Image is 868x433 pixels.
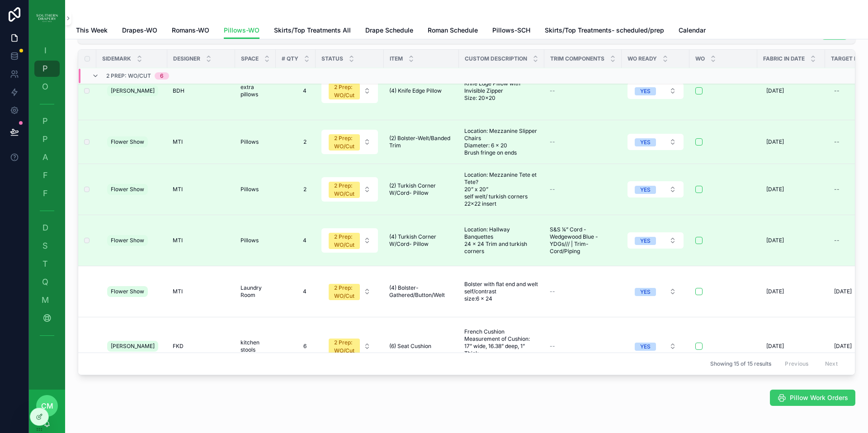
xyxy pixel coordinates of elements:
span: 2 [285,186,307,193]
span: cm [41,400,53,411]
div: 2 Prep: WO/Cut [334,134,354,151]
button: Select Button [627,134,684,150]
span: MTI [173,138,183,146]
div: 2 Prep: WO/Cut [334,233,354,249]
span: (6) Seat Cushion [389,343,431,350]
span: Pillows-SCH [492,26,530,35]
span: Drapes-WO [122,26,157,35]
a: Calendar [679,22,706,40]
span: Roman Schedule [428,26,478,35]
span: French Cushion Measurement of Cushion: 17” wide, 16.38” deep, 1” Thick Welt [464,328,539,364]
button: Select Button [321,334,378,358]
button: Pillow Work Orders [770,390,855,406]
span: S [41,241,50,250]
span: Bolster with flat end and welt self/contrast size:6 x 24 [464,281,539,302]
span: -- [550,186,555,193]
a: P [34,131,60,147]
span: A [41,153,50,162]
span: Location: Hallway Banquettes 24 x 24 Trim and turkish corners [464,226,539,255]
button: Select Button [627,232,684,249]
span: Item [390,55,403,62]
span: FKD [173,343,184,350]
span: 4 [285,87,307,94]
a: Q [34,274,60,290]
span: [PERSON_NAME] [111,87,155,94]
span: S&S 1⁄4” Cord - Wedgewood Blue - YDGs/// | Trim-Cord/Piping [550,226,616,255]
div: 6 [160,72,164,80]
span: Fabric in date [763,55,805,62]
a: This Week [76,22,108,40]
span: Pillows-WO [224,26,259,35]
span: Flower Show [111,288,144,295]
span: [DATE] [766,343,784,350]
span: Pillows [241,237,259,244]
span: Custom Description [465,55,527,62]
a: I [34,42,60,59]
a: F [34,185,60,202]
div: 2 Prep: WO/Cut [334,339,354,355]
span: O [41,82,50,91]
span: Location: Mezzanine Tete et Tete? 20” x 20” self welt/ turkish corners 22x22 insert [464,171,539,207]
span: Sidemark [102,55,131,62]
span: Space [241,55,259,62]
span: 2 Prep: WO/Cut [106,72,151,80]
span: MTI [173,237,183,244]
span: [DATE] [834,288,852,295]
button: Select Button [321,79,378,103]
span: P [41,64,50,73]
span: Pillows [241,138,259,146]
span: Knife Edge Pillow with Invisible Zipper Size: 20x20 [464,80,539,102]
span: Location: Mezzanine Slipper Chairs Diameter: 6 x 20 Brush fringe on ends [464,127,539,156]
span: extra pillows [241,84,270,98]
div: 2 Prep: WO/Cut [334,284,354,300]
span: Q [41,278,50,287]
span: 2 [285,138,307,146]
div: YES [640,237,651,245]
div: 2 Prep: WO/Cut [334,83,354,99]
span: MTI [173,186,183,193]
span: (4) Bolster-Gathered/Button/Welt [389,284,453,299]
span: kitchen stools [241,339,270,353]
a: P [34,61,60,77]
span: This Week [76,26,108,35]
button: Select Button [321,177,378,202]
a: D [34,220,60,236]
a: Pillows-SCH [492,22,530,40]
a: Drapes-WO [122,22,157,40]
span: # QTY [282,55,298,62]
a: M [34,292,60,308]
div: -- [834,237,840,244]
span: Flower Show [111,237,144,244]
span: Calendar [679,26,706,35]
span: [DATE] [834,343,852,350]
span: [PERSON_NAME] [111,343,155,350]
span: F [41,171,50,180]
span: (2) Turkish Corner W/Cord- Pillow [389,182,453,197]
a: A [34,149,60,165]
span: -- [550,343,555,350]
span: Flower Show [111,138,144,146]
img: App logo [36,11,58,25]
a: F [34,167,60,184]
span: Designer [173,55,200,62]
span: WO [695,55,705,62]
div: -- [834,87,840,94]
span: WO ready [627,55,657,62]
a: Pillows-WO [224,22,259,39]
span: (4) Knife Edge Pillow [389,87,442,94]
div: YES [640,138,651,146]
span: (2) Bolster-Welt/Banded Trim [389,135,453,149]
div: -- [834,138,840,146]
span: P [41,135,50,144]
a: Drape Schedule [365,22,413,40]
span: [DATE] [766,288,784,295]
button: Select Button [321,228,378,253]
span: -- [550,87,555,94]
div: 2 Prep: WO/Cut [334,182,354,198]
span: Showing 15 of 15 results [710,360,771,367]
span: Pillow Work Orders [790,393,848,402]
span: M [41,296,50,305]
span: [DATE] [766,87,784,94]
span: -- [550,138,555,146]
span: Flower Show [111,186,144,193]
